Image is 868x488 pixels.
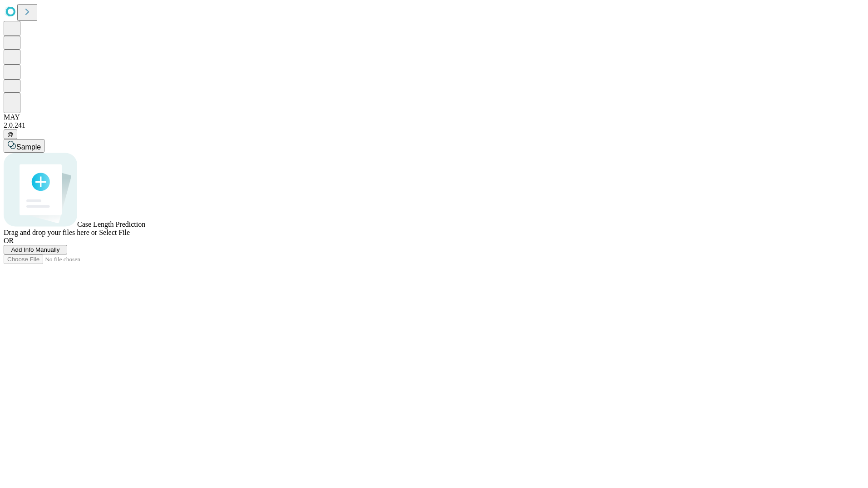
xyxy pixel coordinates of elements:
span: Select File [99,229,130,236]
span: Add Info Manually [11,246,60,253]
button: Add Info Manually [4,245,67,254]
span: OR [4,237,14,244]
button: @ [4,129,17,139]
div: MAY [4,113,864,121]
div: 2.0.241 [4,121,864,129]
span: Case Length Prediction [77,220,145,228]
span: @ [7,131,14,138]
span: Sample [16,143,41,151]
button: Sample [4,139,44,153]
span: Drag and drop your files here or [4,229,97,236]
